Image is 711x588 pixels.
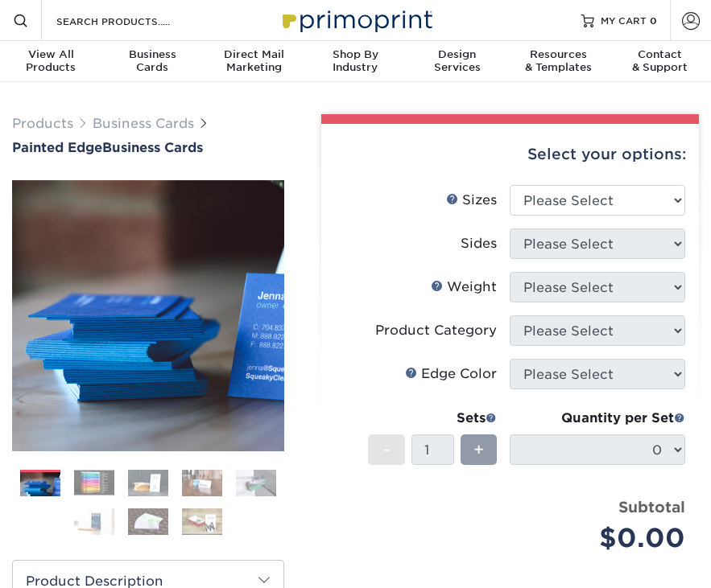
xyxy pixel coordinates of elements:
[203,48,304,61] span: Direct Mail
[20,464,60,504] img: Business Cards 01
[368,409,497,428] div: Sets
[12,140,102,155] span: Painted Edge
[407,41,508,84] a: DesignServices
[101,48,203,74] div: Cards
[128,508,168,536] img: Business Cards 07
[93,116,194,131] a: Business Cards
[601,14,647,27] span: MY CART
[304,48,406,61] span: Shop By
[74,508,114,536] img: Business Cards 06
[446,191,497,210] div: Sizes
[610,48,711,61] span: Contact
[375,321,497,340] div: Product Category
[12,140,284,155] h1: Business Cards
[236,469,276,497] img: Business Cards 05
[128,469,168,497] img: Business Cards 03
[405,364,497,384] div: Edge Color
[431,278,497,297] div: Weight
[55,11,212,31] input: SEARCH PRODUCTS.....
[182,508,222,536] img: Business Cards 08
[275,2,436,37] img: Primoprint
[510,409,685,428] div: Quantity per Set
[407,48,508,74] div: Services
[12,116,73,131] a: Products
[650,14,657,26] span: 0
[101,48,203,61] span: Business
[182,469,222,497] img: Business Cards 04
[618,498,685,516] strong: Subtotal
[383,438,391,462] span: -
[610,41,711,84] a: Contact& Support
[461,234,497,253] div: Sides
[203,41,304,84] a: Direct MailMarketing
[407,48,508,61] span: Design
[12,140,284,155] a: Painted EdgeBusiness Cards
[508,41,610,84] a: Resources& Templates
[101,41,203,84] a: BusinessCards
[508,48,610,74] div: & Templates
[304,41,406,84] a: Shop ByIndustry
[12,180,284,452] img: Painted Edge 01
[522,519,685,557] div: $0.00
[74,471,114,495] img: Business Cards 02
[334,124,686,185] div: Select your options:
[610,48,711,74] div: & Support
[473,438,484,462] span: +
[304,48,406,74] div: Industry
[508,48,610,61] span: Resources
[203,48,304,74] div: Marketing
